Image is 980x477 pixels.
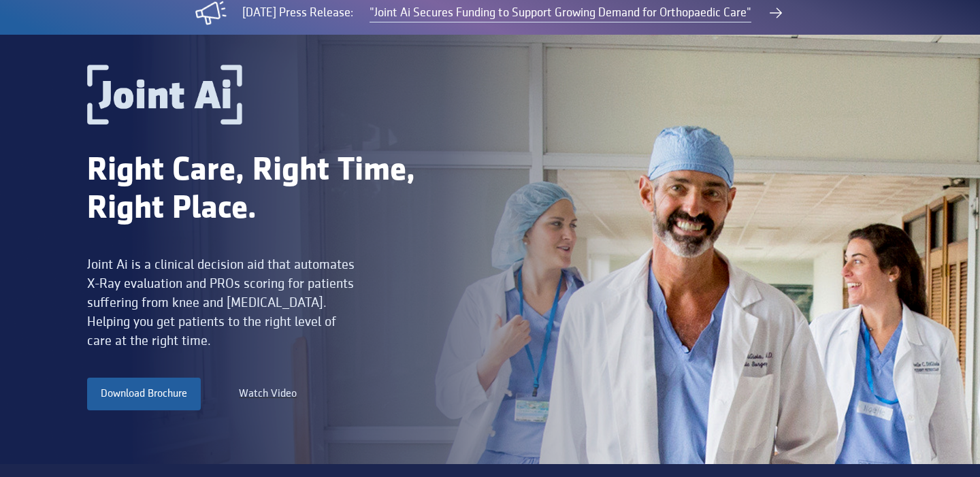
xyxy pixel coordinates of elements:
[87,378,201,410] a: Download Brochure
[87,152,475,228] div: Right Care, Right Time, Right Place.
[87,255,359,350] div: Joint Ai is a clinical decision aid that automates X-Ray evaluation and PROs scoring for patients...
[370,4,751,22] a: "Joint Ai Secures Funding to Support Growing Demand for Orthopaedic Care"
[239,386,297,402] a: Watch Video
[242,4,353,22] div: [DATE] Press Release:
